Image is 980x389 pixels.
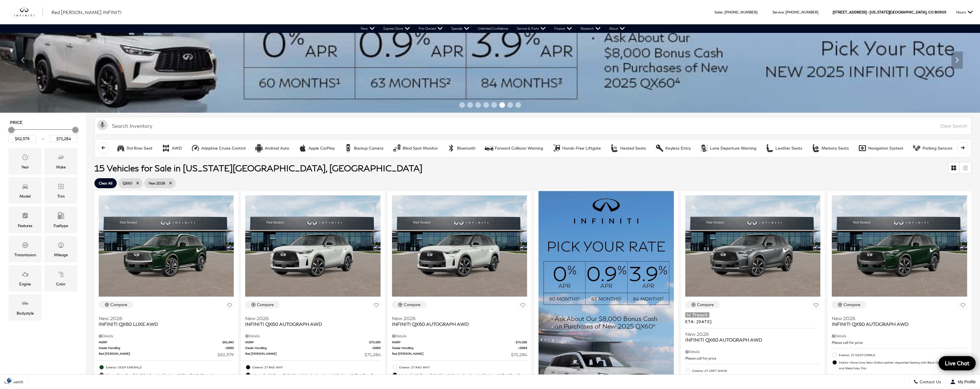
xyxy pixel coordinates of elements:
span: Interior: Stone Gray TailorFitâ„¢-Appointed Seating with Silver Metallic Weave trim [106,372,234,378]
span: Exterior: 2T RAD WHT [399,364,527,370]
div: Leather Seats [775,146,802,151]
span: Service [773,10,784,14]
span: INFINITI QX60 AUTOGRAPH AWD [685,337,816,343]
div: TrimTrim [44,177,77,204]
div: Features [18,223,32,229]
span: $71,284 [365,352,381,358]
span: Go to slide 7 [507,102,513,108]
span: Please call for price [685,356,716,360]
span: Trim [58,182,64,193]
button: Forward Collision WarningForward Collision Warning [482,142,546,154]
div: Adaptive Cruise Control [191,144,200,152]
span: Red [PERSON_NAME] [245,352,364,358]
div: Parking Sensors / Assist [922,146,969,151]
div: Compare [110,302,127,307]
button: Backup CameraBackup Camera [341,142,387,154]
h5: Price [10,120,76,125]
span: Red [PERSON_NAME] [392,352,511,358]
div: Heated Seats [610,144,619,152]
span: Make [58,152,64,164]
button: Compare Vehicle [99,301,133,308]
div: AWD [162,144,170,152]
span: Exterior: 2T GRPT SHDW [692,368,820,374]
button: Hands-Free LiftgateHands-Free Liftgate [549,142,604,154]
div: Pricing Details - INFINITI QX60 LUXE AWD [99,334,234,339]
button: Heated SeatsHeated Seats [607,142,649,154]
div: Pricing Details - INFINITI QX60 AUTOGRAPH AWD [392,334,527,339]
button: Blind Spot MonitorBlind Spot Monitor [389,142,441,154]
span: New 2026 [99,315,229,321]
span: INFINITI QX60 LUXE AWD [99,321,229,327]
div: Backup Camera [354,146,383,151]
a: Dealer Handling $689 [99,346,234,350]
span: Exterior: 2T RAD WHT [252,364,380,370]
div: Transmission [14,252,36,258]
div: Compare [697,302,714,307]
div: Pricing Details - INFINITI QX60 AUTOGRAPH AWD [245,334,380,339]
button: Save Vehicle [959,301,967,311]
a: [PHONE_NUMBER] [785,10,818,14]
div: Android Auto [255,144,263,152]
span: $689 [225,346,234,350]
span: Live Chat [942,360,972,367]
div: Memory Seats [811,144,820,152]
div: Apple CarPlay [308,146,335,151]
input: Minimum [8,135,36,142]
a: In TransitETA: [DATE]New 2026INFINITI QX60 AUTOGRAPH AWD [685,312,820,342]
button: Compare Vehicle [832,301,866,308]
button: Apple CarPlayApple CarPlay [295,142,338,154]
div: Previous [17,51,29,69]
img: 2026 INFINITI QX60 AUTOGRAPH AWD [685,195,820,297]
span: Dealer Handling [245,346,372,350]
div: Keyless Entry [665,146,691,151]
a: Service & Parts [512,24,550,33]
span: Color [58,269,64,281]
span: Go to slide 6 [499,102,505,108]
button: BluetoothBluetooth [444,142,479,154]
div: Parking Sensors / Assist [912,144,921,152]
span: Exterior: 2T DEEP EMRLD [839,352,967,358]
span: Model [22,182,29,193]
img: 2026 INFINITI QX60 AUTOGRAPH AWD [392,195,527,297]
div: Leather Seats [765,144,774,152]
span: Clear All [99,180,112,187]
div: 3rd Row Seat [126,146,153,151]
img: 2026 INFINITI QX60 LUXE AWD [99,195,234,297]
img: 2026 INFINITI QX60 AUTOGRAPH AWD [832,195,967,297]
span: New 2026 [245,315,376,321]
a: Red [PERSON_NAME] $71,284 [392,352,527,358]
div: Compare [844,302,860,307]
div: MileageMileage [44,236,77,262]
span: MSRP [245,340,369,344]
div: Memory Seats [821,146,849,151]
span: Exterior: DEEP EMERALD [106,364,234,370]
input: Search Inventory [94,117,971,135]
a: Unlimited Confidence [474,24,512,33]
div: Trim [57,193,65,199]
div: FueltypeFueltype [44,207,77,233]
button: Android AutoAndroid Auto [252,142,292,154]
a: MSRP $70,595 [245,340,380,344]
a: Finance [550,24,576,33]
a: New [357,24,379,33]
div: Next [951,51,963,69]
span: $61,690 [222,340,234,344]
div: Engine [19,281,31,287]
span: Fueltype [58,211,64,222]
button: scroll left [98,142,109,154]
span: Go to slide 3 [475,102,481,108]
span: $71,284 [511,352,527,358]
a: infiniti [14,8,43,17]
a: MSRP $61,690 [99,340,234,344]
button: Keyless EntryKeyless Entry [652,142,694,154]
svg: Click to toggle on voice search [97,120,108,130]
p: ETA: [DATE] [685,319,816,328]
span: Sales [714,10,723,14]
div: ModelModel [9,177,41,204]
span: INFINITI QX60 AUTOGRAPH AWD [832,321,963,327]
a: New 2026INFINITI QX60 LUXE AWD [99,312,234,327]
span: INFINITI QX60 AUTOGRAPH AWD [392,321,523,327]
span: New 2026 [685,331,816,337]
div: BodystyleBodystyle [9,294,41,321]
a: About [605,24,629,33]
